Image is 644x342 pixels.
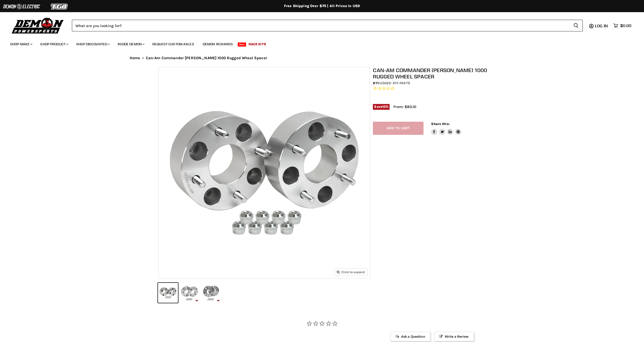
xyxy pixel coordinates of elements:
nav: Breadcrumbs [119,56,525,60]
span: 10 [382,105,386,109]
span: From: $80.10 [393,104,416,109]
div: Free Shipping Over $75 | All Prices In USD [119,4,525,8]
span: Can-Am Commander [PERSON_NAME] 1000 Rugged Wheel Spacer [146,56,267,60]
a: Log in [593,24,611,28]
a: Shop Product [36,39,71,49]
img: Can-Am Commander Max 1000 Rugged Wheel Spacer [159,67,370,278]
a: Shop Discounted [72,39,113,49]
span: New! [238,42,246,47]
button: Click to expand [334,269,367,275]
span: Save % [373,104,390,110]
div: by [373,80,488,86]
span: Share this: [431,122,449,126]
img: Demon Powersports [10,16,66,34]
a: Inside Demon [114,39,148,49]
span: Click to expand [337,270,365,274]
a: Shop Make [6,39,35,49]
button: Can-Am Commander Max 1000 Rugged Wheel Spacer thumbnail [158,283,178,303]
a: Race Kits [245,39,270,49]
a: Request Custom Axles [149,39,198,49]
img: TGB Logo 2 [41,2,78,11]
a: Rugged ATV Parts [377,81,410,85]
button: Can-Am Commander Max 1000 Rugged Wheel Spacer thumbnail [179,283,199,303]
aside: Share this: [431,122,461,135]
ul: Main menu [6,37,630,49]
a: Home [130,56,140,60]
span: Write a Review [434,332,474,341]
input: Search [72,20,569,31]
span: Rated 0.0 out of 5 stars 0 reviews [373,86,488,91]
img: Demon Electric Logo 2 [3,2,41,11]
a: $0.00 [611,22,634,29]
a: Demon Rewards [199,39,237,49]
form: Product [72,20,583,31]
span: $0.00 [620,23,631,28]
span: Ask a Question [390,332,430,341]
span: Log in [595,23,608,28]
button: Search [569,20,583,31]
button: Can-Am Commander Max 1000 Rugged Wheel Spacer thumbnail [201,283,221,303]
h1: Can-Am Commander [PERSON_NAME] 1000 Rugged Wheel Spacer [373,67,488,80]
